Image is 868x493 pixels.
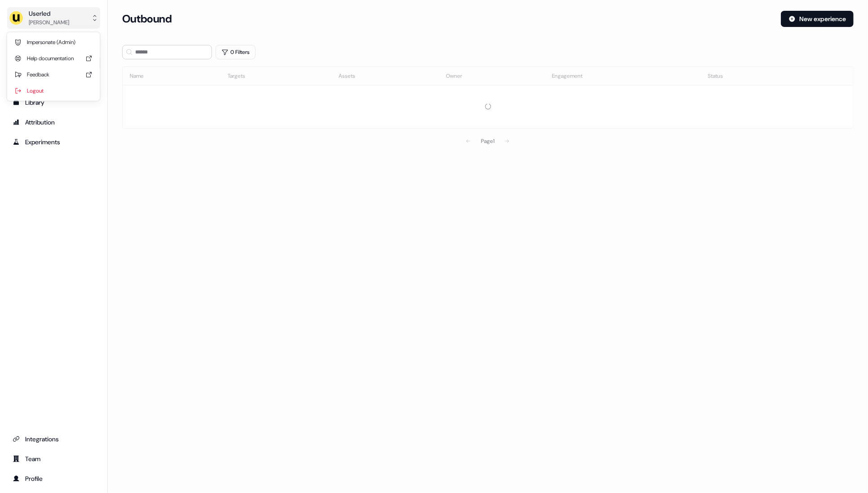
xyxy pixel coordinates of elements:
div: Logout [11,83,96,99]
div: Userled [29,9,69,18]
div: Impersonate (Admin) [11,34,96,50]
div: Feedback [11,67,96,83]
div: [PERSON_NAME] [29,18,69,27]
div: Help documentation [11,50,96,67]
button: Userled[PERSON_NAME] [7,7,100,29]
div: Userled[PERSON_NAME] [7,32,100,101]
